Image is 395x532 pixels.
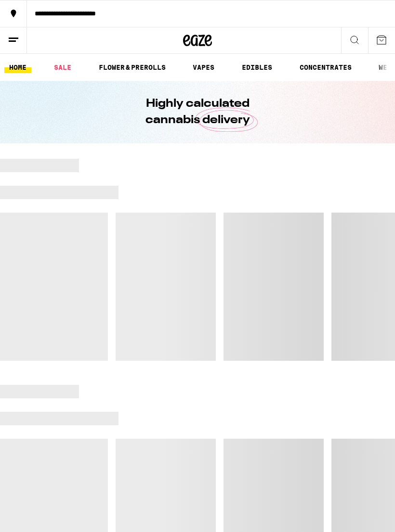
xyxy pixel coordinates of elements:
[94,62,171,73] a: FLOWER & PREROLLS
[4,62,31,73] a: HOME
[118,96,277,128] h1: Highly calculated cannabis delivery
[49,62,76,73] a: SALE
[295,62,356,73] a: CONCENTRATES
[237,62,277,73] a: EDIBLES
[188,62,219,73] a: VAPES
